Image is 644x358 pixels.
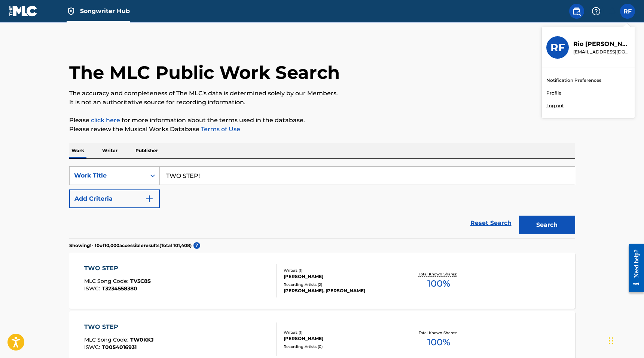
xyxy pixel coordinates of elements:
button: Add Criteria [69,189,160,208]
img: search [572,7,581,16]
span: MLC Song Code : [84,336,130,343]
a: Public Search [569,4,584,19]
span: TW0KKJ [130,336,154,343]
div: TWO STEP [84,322,154,331]
div: [PERSON_NAME] [284,335,397,342]
div: TWO STEP [84,264,151,273]
a: Terms of Use [199,126,240,133]
iframe: Chat Widget [607,322,644,358]
h3: RF [550,41,565,54]
p: riomo95@icloud.com [573,49,630,55]
span: ? [193,242,200,249]
form: Search Form [69,166,575,238]
p: Total Known Shares: [419,330,459,336]
span: ISWC : [84,344,102,351]
p: The accuracy and completeness of The MLC's data is determined solely by our Members. [69,89,575,98]
div: Work Title [74,171,141,180]
iframe: Resource Center [623,238,644,298]
p: Total Known Shares: [419,271,459,277]
div: User Menu [620,4,635,19]
a: Reset Search [467,215,515,231]
span: RF [623,7,632,16]
p: Log out [546,102,564,109]
div: Writers ( 1 ) [284,330,397,335]
div: [PERSON_NAME] [284,273,397,280]
span: TV5C8S [130,278,151,284]
span: 100 % [427,336,450,349]
img: Top Rightsholder [67,7,76,16]
p: Work [69,143,86,158]
div: Notifications [608,7,616,15]
div: Recording Artists ( 0 ) [284,344,397,349]
span: ISWC : [84,285,102,292]
span: MLC Song Code : [84,278,130,284]
a: click here [91,117,120,124]
div: Writers ( 1 ) [284,268,397,273]
span: T3234558380 [102,285,137,292]
p: Showing 1 - 10 of 10,000 accessible results (Total 101,408 ) [69,242,192,249]
span: 100 % [427,277,450,290]
span: T0054016931 [102,344,137,351]
p: Please for more information about the terms used in the database. [69,116,575,125]
p: Writer [100,143,120,158]
p: It is not an authoritative source for recording information. [69,98,575,107]
h1: The MLC Public Work Search [69,61,340,84]
div: Recording Artists ( 2 ) [284,282,397,287]
a: Notification Preferences [546,77,601,84]
a: TWO STEPMLC Song Code:TV5C8SISWC:T3234558380Writers (1)[PERSON_NAME]Recording Artists (2)[PERSON_... [69,253,575,309]
img: help [592,7,601,16]
span: Songwriter Hub [80,7,130,15]
div: Help [589,4,604,19]
p: Please review the Musical Works Database [69,125,575,134]
img: 9d2ae6d4665cec9f34b9.svg [145,194,154,203]
p: Publisher [133,143,160,158]
p: Rio Frank-Bantell [573,40,630,49]
div: [PERSON_NAME], [PERSON_NAME] [284,287,397,294]
button: Search [519,216,575,234]
img: MLC Logo [9,6,38,16]
div: Drag [609,330,613,352]
a: Profile [546,90,561,96]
